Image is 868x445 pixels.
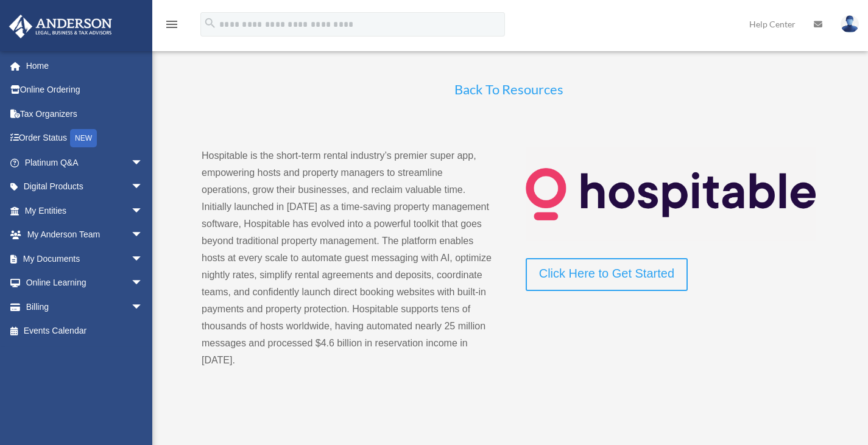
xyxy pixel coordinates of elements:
span: arrow_drop_down [131,247,155,272]
a: menu [164,21,179,32]
img: Logo-transparent-dark [526,147,816,241]
i: menu [164,17,179,32]
span: arrow_drop_down [131,223,155,248]
a: Platinum Q&Aarrow_drop_down [9,150,161,175]
a: Online Ordering [9,78,161,102]
a: Click Here to Get Started [526,258,688,291]
a: My Anderson Teamarrow_drop_down [9,223,161,247]
img: User Pic [841,15,859,33]
span: arrow_drop_down [131,150,155,175]
a: My Entitiesarrow_drop_down [9,198,161,223]
a: Home [9,54,161,78]
a: Back To Resources [454,81,563,103]
a: Tax Organizers [9,102,161,126]
a: Order StatusNEW [9,126,161,151]
span: arrow_drop_down [131,295,155,320]
a: Billingarrow_drop_down [9,295,161,319]
span: arrow_drop_down [131,271,155,296]
img: Anderson Advisors Platinum Portal [5,15,116,38]
i: search [203,16,217,30]
a: Online Learningarrow_drop_down [9,271,161,295]
a: Events Calendar [9,319,161,343]
a: My Documentsarrow_drop_down [9,247,161,271]
div: NEW [70,129,97,147]
span: arrow_drop_down [131,198,155,223]
a: Digital Productsarrow_drop_down [9,175,161,199]
span: Hospitable is the short-term rental industry’s premier super app, empowering hosts and property m... [202,150,492,365]
span: arrow_drop_down [131,175,155,200]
